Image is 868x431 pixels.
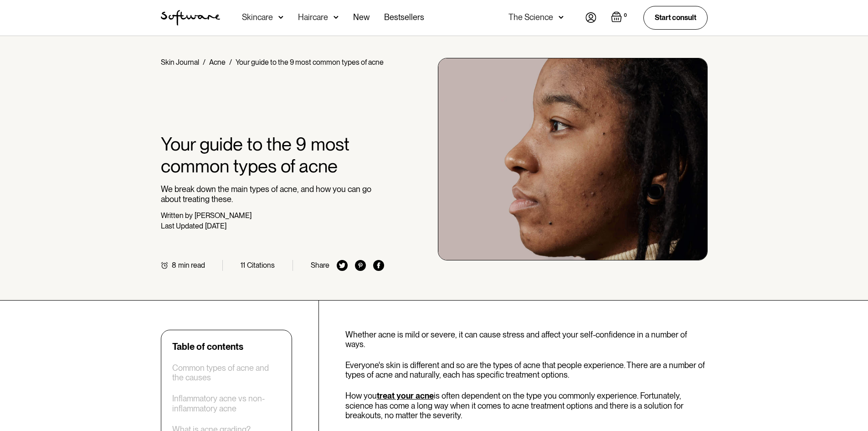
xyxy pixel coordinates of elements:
div: [DATE] [205,222,226,230]
p: Whether acne is mild or severe, it can cause stress and affect your self-confidence in a number o... [345,330,708,349]
div: Table of contents [172,341,243,352]
img: pinterest icon [355,260,366,271]
div: Your guide to the 9 most common types of acne [236,58,384,67]
img: twitter icon [337,260,348,271]
img: facebook icon [373,260,384,271]
a: treat your acne [377,391,434,400]
img: Software Logo [161,10,220,26]
div: 8 [172,261,176,270]
a: Skin Journal [161,58,199,67]
div: 11 [241,261,245,270]
a: Open empty cart [611,11,629,24]
h1: Your guide to the 9 most common types of acne [161,133,385,177]
div: Last Updated [161,222,203,230]
div: / [203,58,205,67]
img: arrow down [334,13,339,22]
div: Citations [247,261,275,270]
div: / [229,58,232,67]
div: The Science [508,13,553,22]
div: Share [311,261,329,270]
div: Written by [161,211,193,220]
p: Everyone's skin is different and so are the types of acne that people experience. There are a num... [345,360,708,380]
div: 0 [622,11,629,20]
div: Haircare [298,13,328,22]
a: Acne [209,58,226,67]
p: How you is often dependent on the type you commonly experience. Fortunately, science has come a l... [345,391,708,421]
a: Inflammatory acne vs non-inflammatory acne [172,394,281,413]
div: Skincare [242,13,273,22]
a: home [161,10,220,26]
a: Start consult [643,6,708,29]
div: [PERSON_NAME] [195,211,252,220]
p: We break down the main types of acne, and how you can go about treating these. [161,184,385,204]
a: Common types of acne and the causes [172,363,281,383]
div: min read [178,261,205,270]
img: arrow down [559,13,564,22]
img: arrow down [278,13,283,22]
